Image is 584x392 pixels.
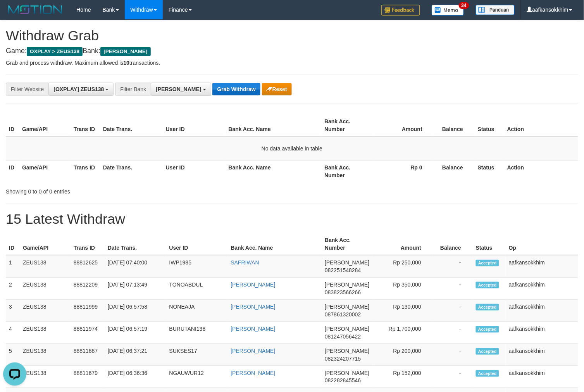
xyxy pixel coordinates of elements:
[20,255,71,278] td: ZEUS138
[325,259,369,266] span: [PERSON_NAME]
[6,185,238,195] div: Showing 0 to 0 of 0 entries
[166,344,228,366] td: SUKSES17
[476,282,499,288] span: Accepted
[325,281,369,288] span: [PERSON_NAME]
[166,322,228,344] td: BURUTANI138
[228,233,322,255] th: Bank Acc. Name
[226,160,322,182] th: Bank Acc. Name
[71,160,100,182] th: Trans ID
[321,160,373,182] th: Bank Acc. Number
[325,267,361,273] span: Copy 082251548284 to clipboard
[506,278,578,300] td: aafkansokkhim
[71,255,105,278] td: 88812625
[231,281,276,288] a: [PERSON_NAME]
[506,255,578,278] td: aafkansokkhim
[71,366,105,388] td: 88811679
[71,344,105,366] td: 88811687
[372,322,433,344] td: Rp 1,700,000
[262,83,292,95] button: Reset
[373,114,434,136] th: Amount
[19,114,71,136] th: Game/API
[48,83,114,96] button: [OXPLAY] ZEUS138
[105,300,166,322] td: [DATE] 06:57:58
[6,322,20,344] td: 4
[71,322,105,344] td: 88811974
[123,60,129,66] strong: 10
[6,47,578,55] h4: Game: Bank:
[433,233,473,255] th: Balance
[322,233,372,255] th: Bank Acc. Number
[6,255,20,278] td: 1
[373,160,434,182] th: Rp 0
[433,366,473,388] td: -
[476,370,499,377] span: Accepted
[506,366,578,388] td: aafkansokkhim
[105,255,166,278] td: [DATE] 07:40:00
[20,322,71,344] td: ZEUS138
[506,344,578,366] td: aafkansokkhim
[166,278,228,300] td: TONOABDUL
[105,322,166,344] td: [DATE] 06:57:19
[105,344,166,366] td: [DATE] 06:37:21
[372,233,433,255] th: Amount
[231,259,259,266] a: SAFRIWAN
[166,255,228,278] td: IWP1985
[20,366,71,388] td: ZEUS138
[151,83,211,96] button: [PERSON_NAME]
[473,233,506,255] th: Status
[231,326,276,332] a: [PERSON_NAME]
[6,4,65,16] img: MOTION_logo.png
[381,5,420,16] img: Feedback.jpg
[504,160,578,182] th: Action
[105,233,166,255] th: Date Trans.
[6,83,48,96] div: Filter Website
[476,326,499,333] span: Accepted
[231,370,276,376] a: [PERSON_NAME]
[476,260,499,266] span: Accepted
[226,114,322,136] th: Bank Acc. Name
[71,233,105,255] th: Trans ID
[476,5,515,15] img: panduan.png
[27,47,83,56] span: OXPLAY > ZEUS138
[20,344,71,366] td: ZEUS138
[6,136,578,161] td: No data available in table
[433,344,473,366] td: -
[433,300,473,322] td: -
[434,114,475,136] th: Balance
[163,160,226,182] th: User ID
[475,114,504,136] th: Status
[432,5,464,16] img: Button%20Memo.svg
[6,278,20,300] td: 2
[105,278,166,300] td: [DATE] 07:13:49
[6,59,578,67] p: Grab and process withdraw. Maximum allowed is transactions.
[20,278,71,300] td: ZEUS138
[325,333,361,340] span: Copy 081247056422 to clipboard
[506,300,578,322] td: aafkansokkhim
[100,114,163,136] th: Date Trans.
[372,366,433,388] td: Rp 152,000
[372,278,433,300] td: Rp 350,000
[156,86,201,92] span: [PERSON_NAME]
[459,2,469,9] span: 34
[6,211,578,227] h1: 15 Latest Withdraw
[325,378,361,384] span: Copy 082282845546 to clipboard
[6,300,20,322] td: 3
[53,86,104,92] span: [OXPLAY] ZEUS138
[433,255,473,278] td: -
[6,233,20,255] th: ID
[372,300,433,322] td: Rp 130,000
[325,348,369,354] span: [PERSON_NAME]
[3,3,26,26] button: Open LiveChat chat widget
[6,114,19,136] th: ID
[506,322,578,344] td: aafkansokkhim
[115,83,151,96] div: Filter Bank
[212,83,260,95] button: Grab Withdraw
[325,326,369,332] span: [PERSON_NAME]
[100,160,163,182] th: Date Trans.
[20,300,71,322] td: ZEUS138
[19,160,71,182] th: Game/API
[476,304,499,311] span: Accepted
[325,304,369,310] span: [PERSON_NAME]
[166,300,228,322] td: NONEAJA
[20,233,71,255] th: Game/API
